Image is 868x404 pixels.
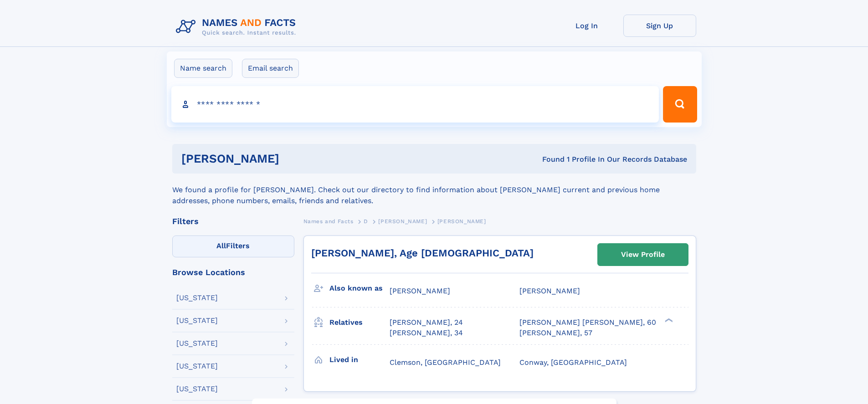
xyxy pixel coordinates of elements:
[519,286,580,295] span: [PERSON_NAME]
[663,317,673,323] div: ❯
[172,15,303,39] img: Logo Names and Facts
[519,317,656,327] a: [PERSON_NAME] [PERSON_NAME], 60
[364,218,368,225] span: D
[437,218,486,225] span: [PERSON_NAME]
[378,218,427,225] span: [PERSON_NAME]
[176,363,218,370] div: [US_STATE]
[390,317,463,327] a: [PERSON_NAME], 24
[519,358,627,367] span: Conway, [GEOGRAPHIC_DATA]
[242,59,299,78] label: Email search
[176,385,218,393] div: [US_STATE]
[176,317,218,324] div: [US_STATE]
[390,358,501,367] span: Clemson, [GEOGRAPHIC_DATA]
[390,328,463,338] a: [PERSON_NAME], 34
[663,86,697,123] button: Search Button
[621,244,665,265] div: View Profile
[176,294,218,302] div: [US_STATE]
[329,281,390,296] h3: Also known as
[329,352,390,368] h3: Lived in
[171,86,659,123] input: search input
[550,15,623,37] a: Log In
[598,244,688,266] a: View Profile
[176,340,218,347] div: [US_STATE]
[519,328,592,338] a: [PERSON_NAME], 57
[172,174,696,206] div: We found a profile for [PERSON_NAME]. Check out our directory to find information about [PERSON_N...
[364,215,368,227] a: D
[303,215,354,227] a: Names and Facts
[623,15,696,37] a: Sign Up
[172,217,294,225] div: Filters
[390,286,450,295] span: [PERSON_NAME]
[329,315,390,330] h3: Relatives
[174,59,232,78] label: Name search
[172,268,294,276] div: Browse Locations
[311,247,534,259] a: [PERSON_NAME], Age [DEMOGRAPHIC_DATA]
[216,241,226,250] span: All
[181,153,411,164] h1: [PERSON_NAME]
[378,215,427,227] a: [PERSON_NAME]
[411,154,687,164] div: Found 1 Profile In Our Records Database
[172,235,294,257] label: Filters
